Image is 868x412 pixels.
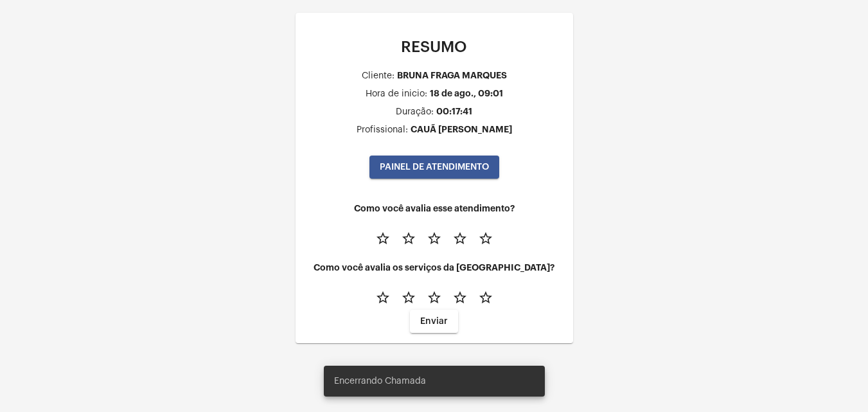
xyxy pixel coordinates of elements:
span: PAINEL DE ATENDIMENTO [380,163,489,172]
mat-icon: star_border [478,231,493,246]
button: Enviar [410,310,458,333]
div: BRUNA FRAGA MARQUES [397,71,507,80]
mat-icon: star_border [401,290,416,305]
div: CAUÃ [PERSON_NAME] [411,125,512,134]
mat-icon: star_border [375,231,391,246]
span: Encerrando Chamada [334,375,426,388]
div: Profissional: [357,125,408,135]
h4: Como você avalia os serviços da [GEOGRAPHIC_DATA]? [306,263,563,273]
mat-icon: star_border [452,290,468,305]
h4: Como você avalia esse atendimento? [306,204,563,213]
mat-icon: star_border [478,290,493,305]
mat-icon: star_border [452,231,468,246]
div: 18 de ago., 09:01 [430,89,503,98]
p: RESUMO [306,39,563,55]
div: Duração: [396,107,434,117]
button: PAINEL DE ATENDIMENTO [369,156,499,179]
mat-icon: star_border [427,290,442,305]
div: Hora de inicio: [366,89,427,99]
div: Cliente: [362,71,394,81]
mat-icon: star_border [427,231,442,246]
mat-icon: star_border [375,290,391,305]
div: 00:17:41 [436,107,472,116]
span: Enviar [420,317,448,326]
mat-icon: star_border [401,231,416,246]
